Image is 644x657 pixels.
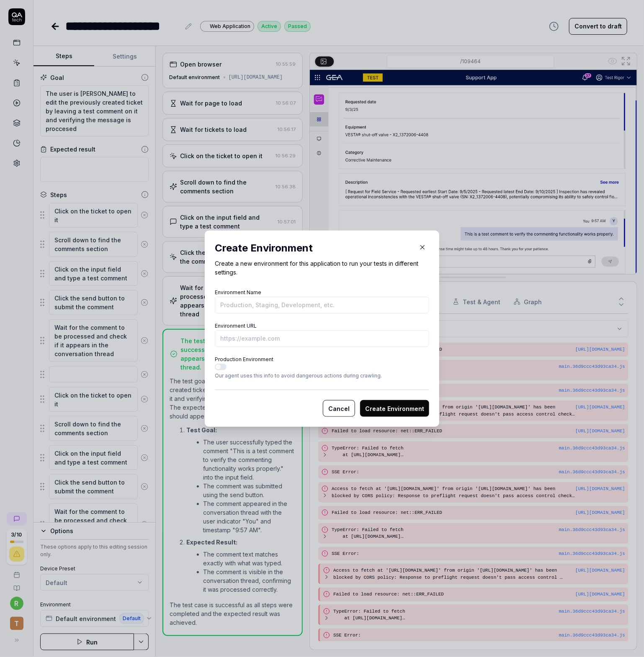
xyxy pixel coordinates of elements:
input: https://example.com [215,330,429,347]
p: Our agent uses this info to avoid dangerous actions during crawling. [215,372,429,380]
button: Close Modal [416,241,429,254]
input: Production, Staging, Development, etc. [215,297,429,313]
p: Create a new environment for this application to run your tests in different settings. [215,259,429,277]
label: Production Environment [215,356,273,362]
button: Cancel [323,400,355,417]
label: Environment Name [215,289,261,295]
h2: Create Environment [215,241,429,256]
label: Environment URL [215,323,257,329]
button: Create Environment [360,400,429,417]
